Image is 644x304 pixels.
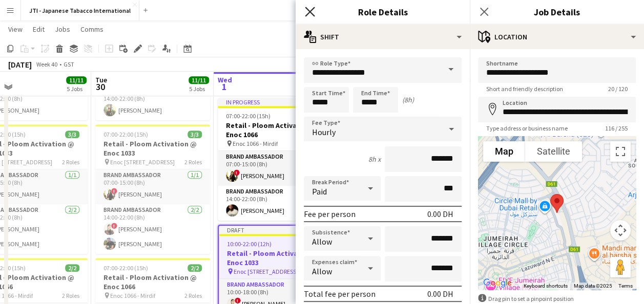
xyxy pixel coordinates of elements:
button: JTI - Japanese Tabacco International [21,1,139,20]
div: 5 Jobs [67,85,86,93]
span: View [8,25,23,34]
a: Comms [76,23,108,36]
span: 20 / 120 [600,85,636,93]
span: Edit [33,25,45,34]
span: Wed [218,75,232,84]
span: Short and friendly description [478,85,571,93]
div: GST [64,60,74,68]
h3: Retail - Ploom Activation @ Enoc 1033 [95,139,210,158]
span: 2 Roles [62,292,79,299]
span: Enoc 1066 - Mirdif [233,140,278,147]
span: 2 Roles [184,158,202,166]
button: Drag Pegman onto the map to open Street View [610,257,631,277]
img: Google [481,276,514,290]
span: 2/2 [188,264,202,272]
app-card-role: Brand Ambassador1/114:00-22:00 (8h)[PERSON_NAME] [95,85,210,120]
span: Map data ©2025 [574,283,612,289]
div: Draft [219,226,331,234]
a: Open this area in Google Maps (opens a new window) [481,276,514,290]
span: Comms [80,25,103,34]
span: 07:00-22:00 (15h) [103,264,148,272]
app-job-card: In progress07:00-22:00 (15h)2/2Retail - Ploom Activation @ Enoc 1066 Enoc 1066 - Mirdif2 RolesBra... [218,98,333,221]
div: Total fee per person [304,289,376,299]
span: 07:00-22:00 (15h) [226,112,271,120]
a: Terms (opens in new tab) [618,283,633,289]
div: 0.00 DH [427,209,453,219]
span: 3/3 [188,131,202,138]
div: In progress [218,98,333,106]
span: 2 Roles [184,292,202,299]
button: Show street map [483,141,525,162]
app-card-role: Brand Ambassador2/214:00-22:00 (8h)![PERSON_NAME][PERSON_NAME] [95,204,210,254]
span: ! [111,223,117,229]
span: Allow [312,236,332,247]
span: Enoc [STREET_ADDRESS] [234,268,298,275]
span: Paid [312,186,327,197]
span: Enoc [STREET_ADDRESS] [110,158,175,166]
span: 07:00-22:00 (15h) [103,131,148,138]
div: (8h) [402,95,414,104]
h3: Retail - Ploom Activation @ Enoc 1066 [218,121,333,139]
span: 2 Roles [62,158,79,166]
span: Jobs [55,25,70,34]
span: Allow [312,266,332,276]
span: ! [234,169,240,176]
span: 30 [94,81,107,93]
div: Fee per person [304,209,356,219]
div: 0.00 DH [427,289,453,299]
h3: Retail - Ploom Activation @ Enoc 1066 [95,273,210,291]
h3: Retail - Ploom Activation @ Enoc 1033 [219,249,331,267]
span: 10:00-22:00 (12h) [227,240,272,248]
span: ! [111,188,117,194]
h3: Job Details [470,5,644,18]
div: Shift [296,25,470,49]
span: Week 40 [34,60,59,68]
app-job-card: 07:00-22:00 (15h)3/3Retail - Ploom Activation @ Enoc 1033 Enoc [STREET_ADDRESS]2 RolesBrand Ambas... [95,124,210,254]
app-card-role: Brand Ambassador1/107:00-15:00 (8h)![PERSON_NAME] [218,151,333,186]
a: View [4,23,27,36]
span: 11/11 [189,76,209,84]
div: Drag pin to set a pinpoint position [478,294,636,303]
span: 11/11 [66,76,87,84]
button: Keyboard shortcuts [524,283,568,290]
span: Tue [95,75,107,84]
a: Jobs [51,23,74,36]
span: Hourly [312,127,336,137]
div: 5 Jobs [189,85,209,93]
span: ! [235,297,241,303]
span: 1 [216,81,232,93]
app-card-role: Brand Ambassador1/107:00-15:00 (8h)![PERSON_NAME] [95,169,210,204]
app-card-role: Brand Ambassador1/114:00-22:00 (8h)[PERSON_NAME] [218,186,333,221]
span: Type address or business name [478,124,576,132]
button: Show satellite imagery [525,141,582,162]
div: [DATE] [8,59,32,70]
div: Location [470,25,644,49]
button: Map camera controls [610,220,631,241]
span: 116 / 255 [597,124,636,132]
span: Enoc 1066 - Mirdif [110,292,155,299]
span: 3/3 [65,131,79,138]
a: Edit [29,23,49,36]
div: 8h x [368,155,381,164]
span: 2/2 [65,264,79,272]
button: Toggle fullscreen view [610,141,631,162]
h3: Role Details [296,5,470,18]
